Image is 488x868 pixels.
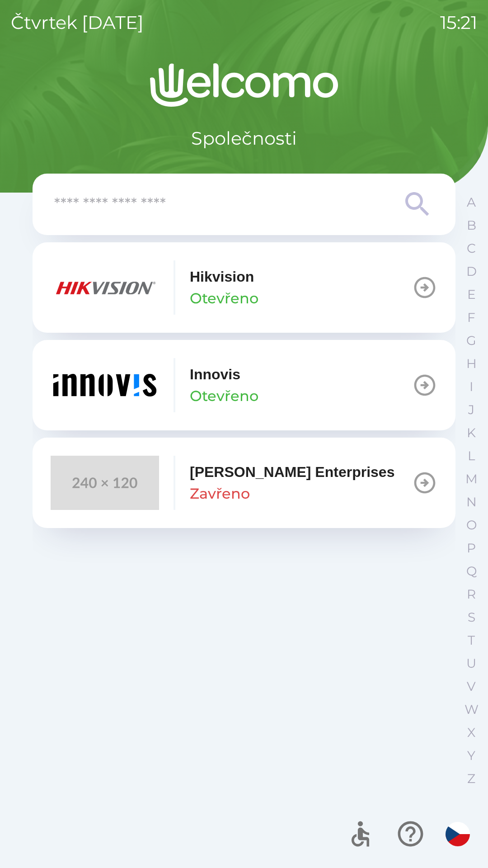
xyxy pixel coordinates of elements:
[468,632,475,648] p: T
[467,241,476,256] p: C
[465,471,478,487] p: M
[468,448,475,464] p: L
[460,329,483,352] button: G
[467,540,476,556] p: P
[446,822,470,846] img: cs flag
[469,379,473,395] p: I
[460,606,483,629] button: S
[190,288,258,309] p: Otevřeno
[460,698,483,721] button: W
[466,264,477,279] p: D
[33,438,455,528] button: [PERSON_NAME] EnterprisesZavřeno
[460,583,483,606] button: R
[460,491,483,514] button: N
[467,771,475,787] p: Z
[460,260,483,283] button: D
[190,461,394,483] p: [PERSON_NAME] Enterprises
[460,537,483,560] button: P
[33,63,455,107] img: Logo
[465,702,479,717] p: W
[51,456,159,510] img: 240x120
[460,421,483,444] button: K
[460,652,483,675] button: U
[460,767,483,790] button: Z
[460,467,483,491] button: M
[33,340,455,430] button: InnovisOtevřeno
[460,560,483,583] button: Q
[460,514,483,537] button: O
[467,725,475,741] p: X
[467,679,476,694] p: V
[466,356,477,372] p: H
[190,363,240,385] p: Innovis
[467,287,476,302] p: E
[466,563,477,579] p: Q
[460,375,483,398] button: I
[467,310,475,325] p: F
[190,266,254,288] p: Hikvision
[33,242,455,333] button: HikvisionOtevřeno
[460,629,483,652] button: T
[466,494,477,510] p: N
[11,9,144,36] p: čtvrtek [DATE]
[467,748,475,764] p: Y
[460,306,483,329] button: F
[466,517,477,533] p: O
[460,744,483,767] button: Y
[460,721,483,744] button: X
[51,260,159,315] img: f2158124-88a9-4a5e-9c63-4f3e72dd804a.png
[460,398,483,421] button: J
[440,9,477,36] p: 15:21
[460,283,483,306] button: E
[190,483,250,505] p: Zavřeno
[460,352,483,375] button: H
[460,191,483,214] button: A
[460,214,483,237] button: B
[467,586,476,602] p: R
[468,609,475,625] p: S
[466,333,476,349] p: G
[466,656,476,671] p: U
[190,385,258,407] p: Otevřeno
[460,444,483,467] button: L
[468,402,474,418] p: J
[467,194,476,210] p: A
[460,237,483,260] button: C
[467,217,476,233] p: B
[460,675,483,698] button: V
[51,358,159,412] img: e7730186-ed2b-42de-8146-b93b67ad584c.png
[467,425,476,441] p: K
[191,125,297,152] p: Společnosti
